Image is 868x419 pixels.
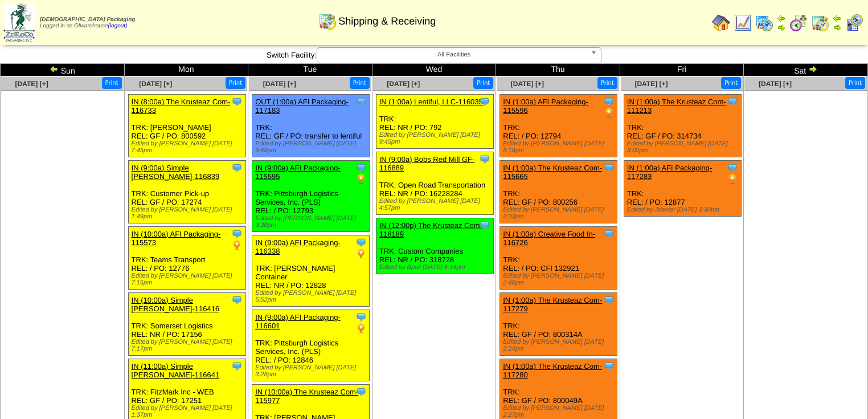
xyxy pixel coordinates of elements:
img: Tooltip [355,96,367,107]
img: PO [603,107,615,119]
img: Tooltip [603,360,615,372]
a: OUT (1:00a) AFI Packaging-117183 [255,97,349,115]
img: arrowleft.gif [833,14,842,23]
td: Thu [496,64,620,76]
a: IN (1:00a) The Krusteaz Com-117280 [503,362,602,379]
span: Logged in as Gfwarehouse [40,17,135,29]
img: PO [727,173,738,185]
img: Tooltip [727,162,738,173]
button: Print [226,77,245,89]
a: IN (1:00a) AFI Packaging-117283 [627,164,713,181]
span: [DATE] [+] [759,80,792,88]
img: Tooltip [603,96,615,107]
div: Edited by [PERSON_NAME] [DATE] 1:37pm [132,405,245,418]
a: IN (12:00p) The Krusteaz Com-116189 [379,221,482,238]
button: Print [350,77,370,89]
img: arrowright.gif [833,23,842,32]
a: IN (1:00a) The Krusteaz Com-115665 [503,164,602,181]
div: TRK: [PERSON_NAME] REL: GF / PO: 800592 [128,95,245,157]
img: calendarinout.gif [811,14,829,32]
img: arrowright.gif [777,23,786,32]
a: (logout) [108,23,128,29]
a: IN (8:00a) The Krusteaz Com-116733 [132,97,231,115]
div: Edited by [PERSON_NAME] [DATE] 2:24pm [503,339,617,352]
div: Edited by [PERSON_NAME] [DATE] 3:28pm [255,364,369,378]
div: Edited by [PERSON_NAME] [DATE] 3:02pm [627,140,741,154]
button: Print [845,77,865,89]
a: [DATE] [+] [139,80,172,88]
img: Tooltip [231,162,243,173]
img: Tooltip [231,228,243,239]
td: Sat [744,64,868,76]
img: PO [231,239,243,251]
div: Edited by [PERSON_NAME] [DATE] 5:52pm [255,290,369,303]
div: Edited by [PERSON_NAME] [DATE] 7:45pm [132,140,245,154]
img: Tooltip [231,294,243,306]
a: IN (1:00a) The Krusteaz Com-111213 [627,97,726,115]
img: calendarinout.gif [318,12,337,30]
div: Edited by [PERSON_NAME] [DATE] 9:48pm [255,140,369,154]
div: TRK: REL: / PO: 12877 [624,161,741,217]
img: PO [355,248,367,259]
img: Tooltip [603,162,615,173]
div: TRK: Somerset Logistics REL: NR / PO: 17156 [128,293,245,356]
div: TRK: REL: GF / PO: 800256 [500,161,617,223]
a: IN (10:00a) The Krusteaz Com-115977 [255,388,358,405]
button: Print [102,77,122,89]
div: TRK: Pittsburgh Logistics Services, Inc. (PLS) REL: / PO: 12793 [252,161,370,232]
img: Tooltip [727,96,738,107]
img: calendarcustomer.gif [845,14,863,32]
a: IN (9:00a) Simple [PERSON_NAME]-116839 [132,164,220,181]
img: arrowright.gif [808,64,817,74]
a: IN (10:00a) Simple [PERSON_NAME]-116416 [132,296,220,313]
img: calendarblend.gif [789,14,808,32]
img: line_graph.gif [734,14,752,32]
div: Edited by [PERSON_NAME] [DATE] 1:49pm [132,206,245,220]
img: Tooltip [355,311,367,323]
img: Tooltip [231,360,243,372]
div: TRK: [PERSON_NAME] Container REL: NR / PO: 12828 [252,235,370,307]
td: Sun [1,64,125,76]
a: IN (1:00a) The Krusteaz Com-117279 [503,296,602,313]
a: [DATE] [+] [511,80,544,88]
img: Tooltip [231,96,243,107]
img: Tooltip [479,219,490,231]
td: Fri [620,64,744,76]
div: TRK: REL: GF / PO: 314734 [624,95,741,157]
td: Wed [372,64,496,76]
img: home.gif [712,14,730,32]
img: arrowleft.gif [50,64,59,74]
span: Shipping & Receiving [338,15,436,27]
a: IN (9:00a) AFI Packaging-116338 [255,238,341,255]
img: PO [355,173,367,185]
a: [DATE] [+] [387,80,420,88]
a: IN (9:00a) AFI Packaging-115595 [255,164,341,181]
div: TRK: REL: GF / PO: 800314A [500,293,617,356]
a: [DATE] [+] [263,80,296,88]
span: All Facilities [322,48,586,62]
div: TRK: Open Road Transportation REL: NR / PO: 16228284 [376,152,493,215]
a: [DATE] [+] [634,80,668,88]
img: Tooltip [479,153,490,165]
a: [DATE] [+] [15,80,48,88]
div: TRK: Teams Transport REL: / PO: 12776 [128,227,245,290]
div: TRK: Pittsburgh Logistics Services, Inc. (PLS) REL: / PO: 12846 [252,310,370,381]
a: IN (1:00a) Creative Food In-116726 [503,230,595,247]
div: Edited by [PERSON_NAME] [DATE] 2:27pm [503,405,617,418]
img: PO [355,323,367,334]
td: Mon [124,64,248,76]
a: IN (10:00a) AFI Packaging-115573 [132,230,221,247]
div: Edited by [PERSON_NAME] [DATE] 9:45pm [379,132,493,145]
a: IN (1:00a) Lentiful, LLC-116035 [379,97,483,106]
div: TRK: REL: GF / PO: transfer to lentiful [252,95,370,157]
div: Edited by Jdexter [DATE] 3:30pm [627,206,741,213]
div: Edited by [PERSON_NAME] [DATE] 3:30pm [255,215,369,229]
button: Print [473,77,493,89]
img: Tooltip [355,237,367,248]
